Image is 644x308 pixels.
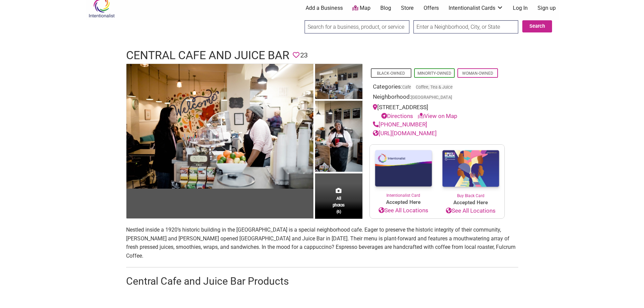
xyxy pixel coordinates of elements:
[418,71,451,76] a: Minority-Owned
[381,113,413,119] a: Directions
[522,20,552,32] button: Search
[377,71,405,76] a: Black-Owned
[126,274,518,288] h2: Central Cafe and Juice Bar Products
[418,113,457,119] a: View on Map
[462,71,493,76] a: Woman-Owned
[373,93,501,103] div: Neighborhood:
[424,4,439,12] a: Offers
[126,226,518,260] p: Nestled inside a 1920’s historic building in the [GEOGRAPHIC_DATA] is a special neighborhood cafe...
[126,47,289,64] h1: Central Cafe and Juice Bar
[370,145,437,198] a: Intentionalist Card
[373,121,427,128] a: [PHONE_NUMBER]
[538,4,556,12] a: Sign up
[373,130,437,137] a: [URL][DOMAIN_NAME]
[373,82,501,93] div: Categories:
[416,85,453,90] a: Coffee, Tea & Juice
[380,4,391,12] a: Blog
[401,4,414,12] a: Store
[373,103,501,120] div: [STREET_ADDRESS]
[437,207,504,215] a: See All Locations
[411,95,452,100] span: [GEOGRAPHIC_DATA]
[370,145,437,192] img: Intentionalist Card
[402,85,411,90] a: Cafe
[306,4,343,12] a: Add a Business
[370,206,437,215] a: See All Locations
[413,20,518,33] input: Enter a Neighborhood, City, or State
[437,145,504,193] img: Buy Black Card
[333,195,345,214] span: All photos (6)
[300,50,308,61] span: 23
[437,199,504,207] span: Accepted Here
[305,20,409,33] input: Search for a business, product, or service
[513,4,528,12] a: Log In
[370,198,437,206] span: Accepted Here
[437,145,504,199] a: Buy Black Card
[352,4,371,12] a: Map
[449,4,503,12] a: Intentionalist Cards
